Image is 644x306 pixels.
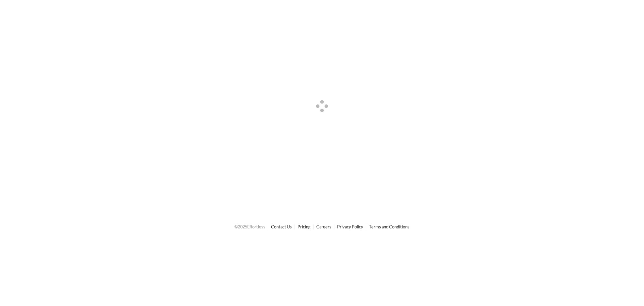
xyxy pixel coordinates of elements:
[316,224,331,229] a: Careers
[271,224,292,229] a: Contact Us
[234,224,265,229] span: © 2025 Effortless
[337,224,363,229] a: Privacy Policy
[369,224,410,229] a: Terms and Conditions
[298,224,311,229] a: Pricing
